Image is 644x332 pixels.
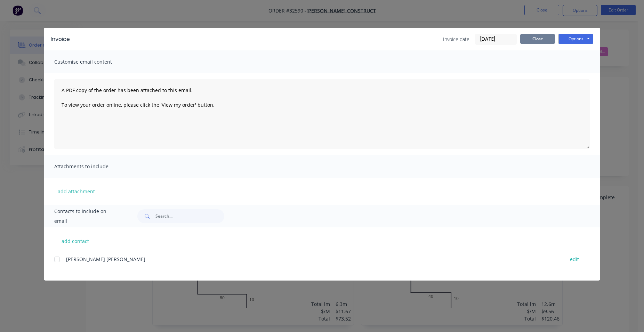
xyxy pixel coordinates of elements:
button: edit [566,254,583,264]
span: Customise email content [54,57,131,67]
textarea: A PDF copy of the order has been attached to this email. To view your order online, please click ... [54,79,590,149]
button: Close [520,34,555,44]
input: Search... [155,209,224,223]
span: Contacts to include on email [54,207,120,226]
span: Invoice date [443,35,469,43]
button: add contact [54,236,96,246]
span: [PERSON_NAME] [PERSON_NAME] [66,256,145,262]
span: Attachments to include [54,162,131,171]
button: Options [558,34,593,44]
button: add attachment [54,186,98,196]
div: Invoice [51,35,70,43]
